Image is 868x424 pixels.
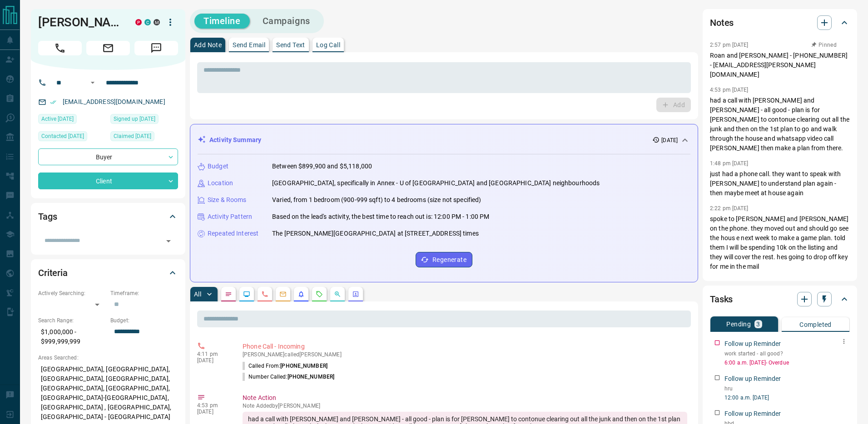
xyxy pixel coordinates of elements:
p: Areas Searched: [38,354,178,362]
span: [PHONE_NUMBER] [288,374,335,380]
div: Buyer [38,148,178,165]
p: Log Call [316,42,340,48]
div: Tasks [710,288,850,310]
span: Message [134,41,178,55]
p: hru [724,385,850,393]
svg: Calls [261,291,268,298]
p: Budget [208,162,228,171]
p: Actively Searching: [38,289,106,297]
svg: Opportunities [334,291,341,298]
span: Call [38,41,82,55]
p: just had a phone call. they want to speak with [PERSON_NAME] to understand plan again - then mayb... [710,169,850,198]
span: Active [DATE] [41,114,74,123]
p: work started - all good? [724,350,850,358]
p: Note Action [243,393,687,403]
p: Based on the lead's activity, the best time to reach out is: 12:00 PM - 1:00 PM [272,212,489,222]
svg: Listing Alerts [298,291,305,298]
p: Follow up Reminder [724,374,781,384]
h2: Tags [38,209,57,224]
p: The [PERSON_NAME][GEOGRAPHIC_DATA] at [STREET_ADDRESS] times [272,229,479,238]
span: Email [86,41,130,55]
svg: Email Verified [50,99,56,105]
h2: Tasks [710,292,733,306]
button: Open [162,235,175,247]
span: [PHONE_NUMBER] [280,363,327,369]
svg: Agent Actions [352,291,359,298]
p: [DATE] [197,357,229,364]
p: All [194,291,201,297]
div: Activity Summary[DATE] [198,132,690,148]
button: Open [87,77,98,88]
div: Tags [38,206,178,227]
p: 1:48 pm [DATE] [710,160,749,167]
h1: [PERSON_NAME] [38,15,122,30]
div: Sat Jan 09 2016 [110,114,178,127]
div: Sat Dec 07 2024 [38,114,106,127]
div: property.ca [135,19,142,25]
a: [EMAIL_ADDRESS][DOMAIN_NAME] [63,98,165,105]
p: Timeframe: [110,289,178,297]
h2: Criteria [38,266,68,280]
span: Signed up [DATE] [114,114,155,123]
div: Client [38,173,178,189]
button: Regenerate [416,252,472,267]
h2: Notes [710,15,734,30]
p: Follow up Reminder [724,339,781,349]
p: Add Note [194,42,222,48]
p: Repeated Interest [208,229,258,238]
p: [PERSON_NAME] called [PERSON_NAME] [243,351,687,358]
p: Roan and [PERSON_NAME] - [PHONE_NUMBER] - [EMAIL_ADDRESS][PERSON_NAME][DOMAIN_NAME] [710,51,850,79]
p: Note Added by [PERSON_NAME] [243,403,687,409]
p: spoke to [PERSON_NAME] and [PERSON_NAME] on the phone. they moved out and should go see the hous ... [710,214,850,271]
div: Criteria [38,262,178,284]
div: Thu Aug 01 2024 [38,131,106,144]
div: Notes [710,12,850,34]
div: Thu Oct 01 2020 [110,131,178,144]
p: [GEOGRAPHIC_DATA], specifically in Annex - U of [GEOGRAPHIC_DATA] and [GEOGRAPHIC_DATA] neighbour... [272,178,600,188]
svg: Requests [316,291,323,298]
p: Called From: [243,362,327,370]
p: 12:00 a.m. [DATE] [724,394,850,402]
p: Search Range: [38,316,106,325]
p: Send Text [276,42,305,48]
p: $1,000,000 - $999,999,999 [38,325,106,349]
p: Activity Pattern [208,212,252,222]
p: 3 [756,321,760,327]
p: [DATE] [661,136,678,144]
p: Budget: [110,316,178,325]
p: Completed [799,321,832,328]
p: 4:11 pm [197,351,229,357]
p: Between $899,900 and $5,118,000 [272,162,372,171]
p: 4:53 pm [DATE] [710,87,749,93]
div: mrloft.ca [154,19,160,25]
p: had a call with [PERSON_NAME] and [PERSON_NAME] - all good - plan is for [PERSON_NAME] to contonu... [710,96,850,153]
span: Claimed [DATE] [114,132,151,141]
button: Timeline [194,14,250,29]
span: Contacted [DATE] [41,132,84,141]
p: 2:57 pm [DATE] [710,42,749,48]
p: 4:53 pm [197,402,229,409]
p: [DATE] [197,409,229,415]
p: Follow up Reminder [724,409,781,419]
p: Phone Call - Incoming [243,342,687,351]
p: Pending [726,321,751,327]
p: Varied, from 1 bedroom (900-999 sqft) to 4 bedrooms (size not specified) [272,195,481,205]
p: Location [208,178,233,188]
p: 2:22 pm [DATE] [710,205,749,212]
div: condos.ca [144,19,151,25]
p: Activity Summary [209,135,261,145]
p: Size & Rooms [208,195,247,205]
button: Pinned [811,41,837,49]
svg: Notes [225,291,232,298]
p: Send Email [233,42,265,48]
button: Campaigns [253,14,319,29]
p: 6:00 a.m. [DATE] - Overdue [724,359,850,367]
svg: Emails [279,291,287,298]
p: Number Called: [243,373,334,381]
svg: Lead Browsing Activity [243,291,250,298]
